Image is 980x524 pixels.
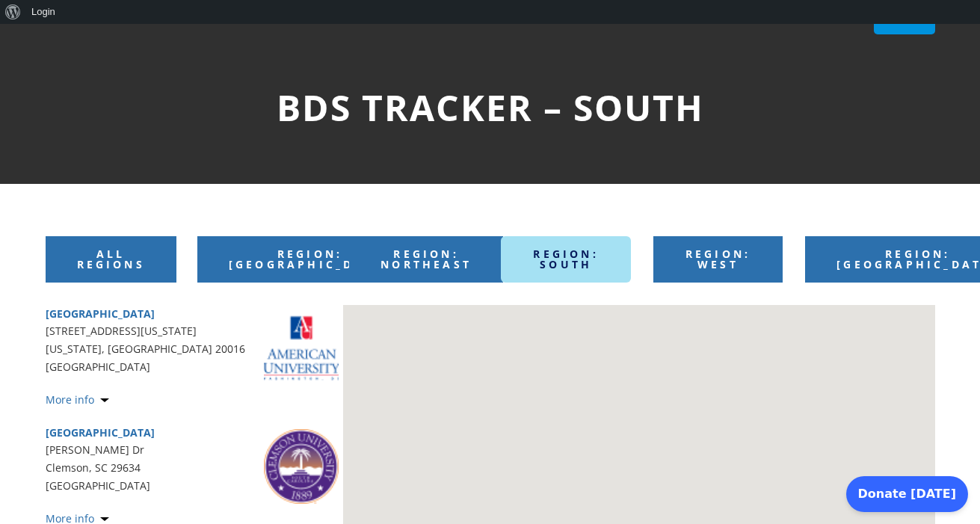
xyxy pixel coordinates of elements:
span: Clemson, SC 29634 [46,460,141,475]
a: Region: Northeast [349,236,503,283]
a: [GEOGRAPHIC_DATA] [46,306,155,321]
a: Region: [GEOGRAPHIC_DATA] [197,236,422,283]
a: [GEOGRAPHIC_DATA] [46,425,155,440]
span: [GEOGRAPHIC_DATA] [46,477,339,495]
a: All Regions [46,236,176,283]
span: Region: West [685,247,751,271]
img: Clemson University [264,429,339,504]
img: American University [264,310,339,385]
span: Region: South [533,247,598,271]
span: [US_STATE], [GEOGRAPHIC_DATA] 20016 [46,342,245,356]
span: [GEOGRAPHIC_DATA] [46,358,339,376]
span: All Regions [77,247,145,271]
a: Region: West [653,236,783,283]
a: Region: South [501,236,630,283]
span: Region: [GEOGRAPHIC_DATA] [229,247,391,271]
span: [STREET_ADDRESS][US_STATE] [46,322,339,340]
a: More info [46,392,109,407]
span: BDS Tracker – South [277,83,704,132]
span: Region: Northeast [380,247,472,271]
span: [PERSON_NAME] Dr [46,441,339,459]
